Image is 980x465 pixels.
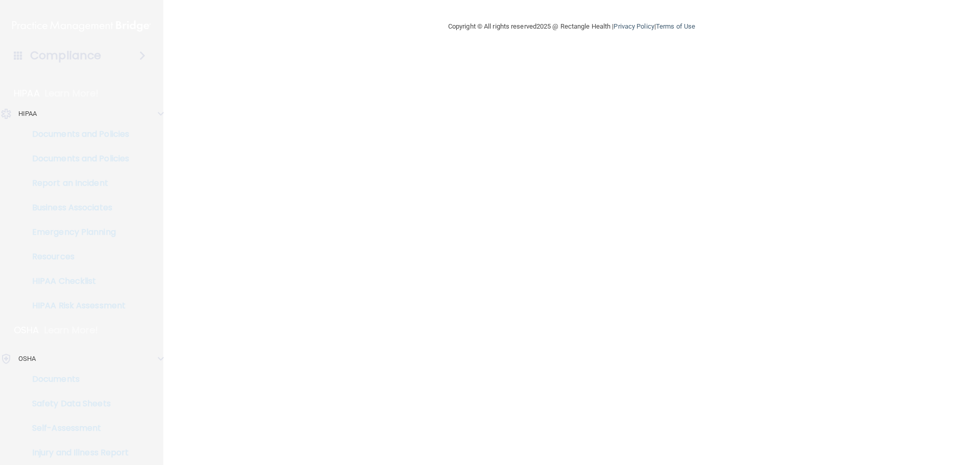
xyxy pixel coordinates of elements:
p: Documents [7,374,146,384]
a: Terms of Use [656,22,695,30]
h4: Compliance [30,48,101,63]
p: Learn More! [44,324,99,336]
p: Report an Incident [7,178,146,188]
p: HIPAA [14,87,40,100]
p: Documents and Policies [7,154,146,164]
p: HIPAA [18,108,37,120]
p: Documents and Policies [7,129,146,139]
p: Learn More! [45,87,99,100]
p: OSHA [14,324,39,336]
p: Business Associates [7,203,146,213]
p: Self-Assessment [7,423,146,433]
p: OSHA [18,353,36,365]
p: Resources [7,252,146,262]
p: HIPAA Checklist [7,276,146,286]
a: Privacy Policy [614,22,654,30]
div: Copyright © All rights reserved 2025 @ Rectangle Health | | [385,10,758,43]
p: HIPAA Risk Assessment [7,301,146,311]
img: PMB logo [12,16,151,36]
p: Safety Data Sheets [7,399,146,409]
p: Emergency Planning [7,227,146,237]
p: Injury and Illness Report [7,448,146,458]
